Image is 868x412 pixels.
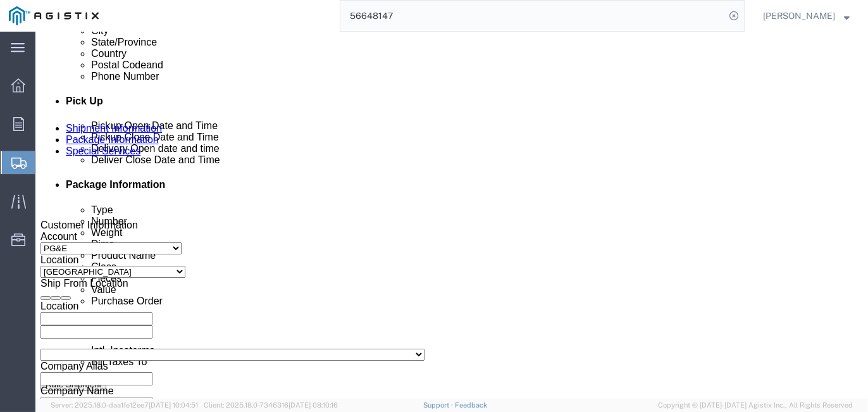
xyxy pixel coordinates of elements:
[763,9,835,23] span: Tanisha Edwards
[658,400,853,411] span: Copyright © [DATE]-[DATE] Agistix Inc., All Rights Reserved
[149,401,198,409] span: [DATE] 10:04:51
[9,6,99,25] img: logo
[340,1,725,31] input: Search for shipment number, reference number
[51,401,198,409] span: Server: 2025.18.0-daa1fe12ee7
[455,401,487,409] a: Feedback
[423,401,455,409] a: Support
[204,401,338,409] span: Client: 2025.18.0-7346316
[35,32,868,399] iframe: FS Legacy Container
[762,8,850,23] button: [PERSON_NAME]
[288,401,338,409] span: [DATE] 08:10:16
